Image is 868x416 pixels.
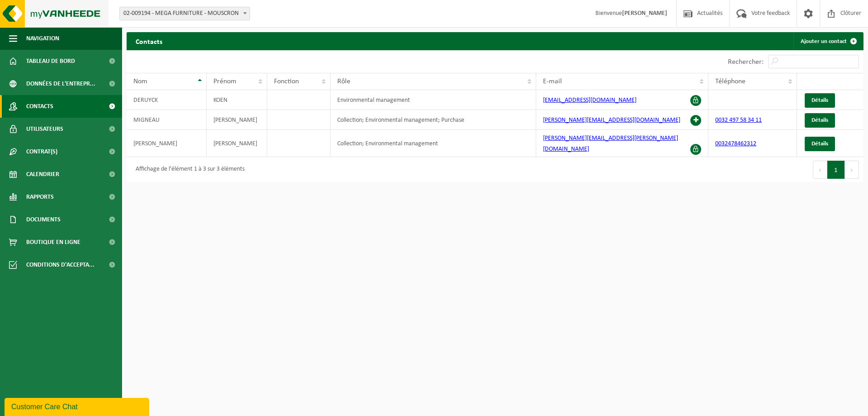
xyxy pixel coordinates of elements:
span: Conditions d'accepta... [26,253,94,276]
h2: Contacts [127,32,171,50]
span: Tableau de bord [26,50,75,72]
span: 02-009194 - MEGA FURNITURE - MOUSCRON [120,7,250,20]
span: Données de l'entrepr... [26,72,95,95]
div: Affichage de l'élément 1 à 3 sur 3 éléments [131,162,245,178]
span: Rôle [337,78,350,85]
label: Rechercher: [728,58,764,66]
button: Previous [813,161,827,179]
span: Téléphone [715,78,745,85]
a: [EMAIL_ADDRESS][DOMAIN_NAME] [543,97,637,104]
a: Détails [805,113,835,128]
td: [PERSON_NAME] [207,130,267,157]
a: [PERSON_NAME][EMAIL_ADDRESS][PERSON_NAME][DOMAIN_NAME] [543,135,678,153]
td: [PERSON_NAME] [127,130,207,157]
td: MIGNEAU [127,110,207,130]
span: 02-009194 - MEGA FURNITURE - MOUSCRON [119,7,250,20]
a: Ajouter un contact [793,32,863,50]
span: Détails [811,97,828,103]
td: Environmental management [330,90,536,110]
span: Fonction [274,78,299,85]
a: 0032 497 58 34 11 [715,117,762,124]
td: [PERSON_NAME] [207,110,267,130]
strong: [PERSON_NAME] [622,10,667,17]
td: DERUYCK [127,90,207,110]
td: Collection; Environmental management [330,130,536,157]
td: KOEN [207,90,267,110]
a: Détails [805,93,835,108]
a: [PERSON_NAME][EMAIL_ADDRESS][DOMAIN_NAME] [543,117,680,124]
span: Contacts [26,95,53,118]
span: Documents [26,208,61,231]
span: E-mail [543,78,562,85]
span: Calendrier [26,163,59,186]
button: 1 [827,161,845,179]
span: Boutique en ligne [26,231,80,253]
span: Navigation [26,27,59,50]
iframe: chat widget [5,396,151,416]
span: Nom [133,78,147,85]
a: 0032478462312 [715,140,756,147]
a: Détails [805,137,835,151]
span: Prénom [213,78,236,85]
td: Collection; Environmental management; Purchase [330,110,536,130]
span: Utilisateurs [26,118,63,140]
span: Détails [811,117,828,123]
span: Détails [811,141,828,147]
button: Next [845,161,859,179]
span: Rapports [26,186,54,208]
span: Contrat(s) [26,140,57,163]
